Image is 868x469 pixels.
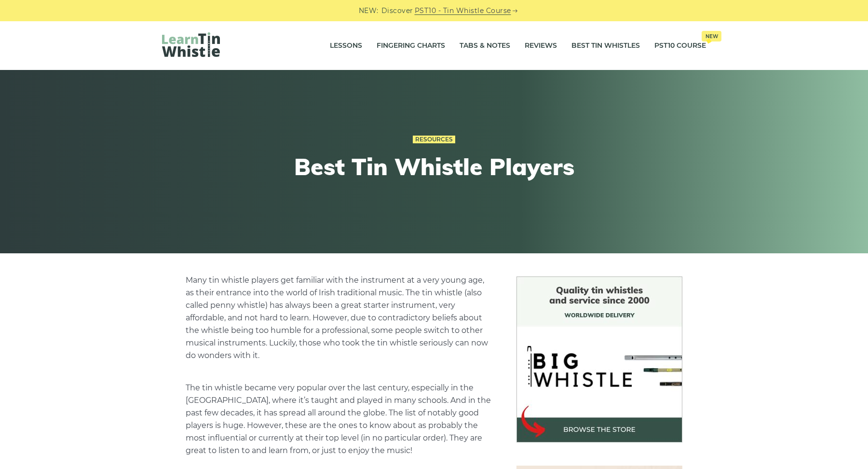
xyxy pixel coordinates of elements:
[516,276,682,442] img: BigWhistle Tin Whistle Store
[330,34,362,58] a: Lessons
[413,136,455,143] a: Resources
[186,274,493,362] p: Many tin whistle players get familiar with the instrument at a very young age, as their entrance ...
[654,34,706,58] a: PST10 CourseNew
[525,34,557,58] a: Reviews
[186,382,493,457] p: The tin whistle became very popular over the last century, especially in the [GEOGRAPHIC_DATA], w...
[257,153,611,181] h1: Best Tin Whistle Players
[377,34,445,58] a: Fingering Charts
[571,34,640,58] a: Best Tin Whistles
[460,34,510,58] a: Tabs & Notes
[162,32,220,57] img: LearnTinWhistle.com
[702,31,721,41] span: New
